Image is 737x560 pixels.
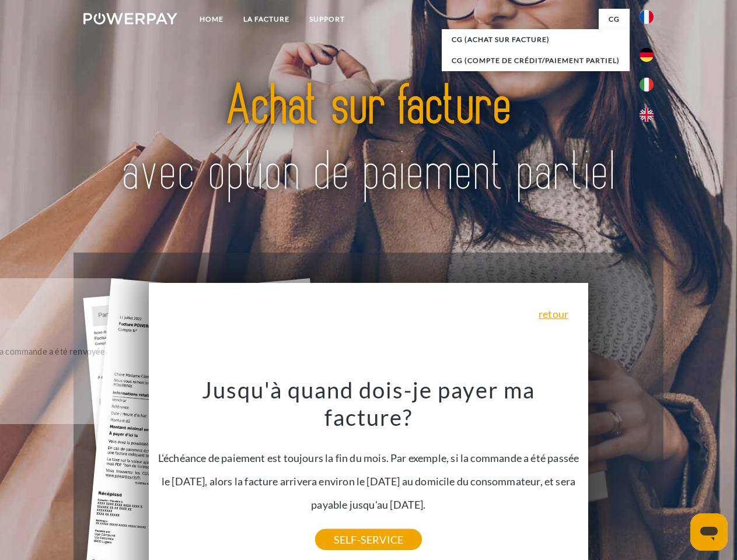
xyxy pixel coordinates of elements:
[640,108,654,122] img: en
[233,9,299,30] a: LA FACTURE
[190,9,233,30] a: Home
[299,9,355,30] a: Support
[690,513,728,551] iframe: Bouton de lancement de la fenêtre de messagerie
[156,376,582,432] h3: Jusqu'à quand dois-je payer ma facture?
[83,13,177,24] img: logo-powerpay-white.svg
[111,56,626,223] img: title-powerpay_fr.svg
[315,529,422,550] a: SELF-SERVICE
[640,48,654,62] img: de
[156,376,582,540] div: L'échéance de paiement est toujours la fin du mois. Par exemple, si la commande a été passée le [...
[599,9,630,30] a: CG
[442,29,630,50] a: CG (achat sur facture)
[640,10,654,24] img: fr
[539,309,568,319] a: retour
[442,50,630,71] a: CG (Compte de crédit/paiement partiel)
[640,78,654,92] img: it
